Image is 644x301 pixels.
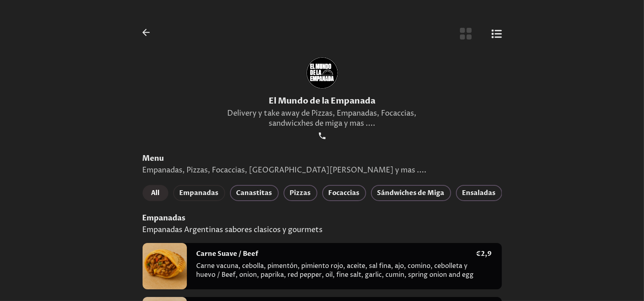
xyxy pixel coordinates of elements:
h4: Carne Suave / Beef [197,249,259,258]
span: Ensaladas [462,187,496,199]
h2: Menu [143,154,502,164]
span: Sándwiches de Miga [377,187,445,199]
a: social-link-PHONE [317,130,328,141]
button: Ensaladas [456,185,502,201]
button: Canastitas [230,185,279,201]
span: Pizzas [290,187,311,199]
button: All [143,185,168,201]
p: € 2,9 [476,249,492,258]
p: Carne vacuna, cebolla, pimentón, pimiento rojo, aceite, sal fina, ajo, comino, cebolleta y huevo ... [197,262,476,282]
button: Botón de vista de lista [490,26,503,42]
h3: Empanadas [143,213,502,223]
button: Botón de vista de cuadrícula [458,26,474,42]
span: Empanadas [180,187,219,199]
span: All [149,187,162,199]
button: Empanadas [173,185,225,201]
h1: El Mundo de la Empanada [228,95,417,107]
span: Focaccias [329,187,360,199]
p: Empanadas Argentinas sabores clasicos y gourmets [143,225,502,235]
button: Back to Profile [139,26,153,39]
button: Pizzas [284,185,317,201]
button: Focaccias [322,185,366,201]
p: Empanadas, Pizzas, Focaccias, [GEOGRAPHIC_DATA][PERSON_NAME] y mas .... [143,165,502,175]
p: Delivery y take away de Pizzas, Empanadas, Focaccias, sandwicxhes de miga y mas .... [228,108,417,129]
span: Canastitas [236,187,272,199]
button: Sándwiches de Miga [371,185,451,201]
